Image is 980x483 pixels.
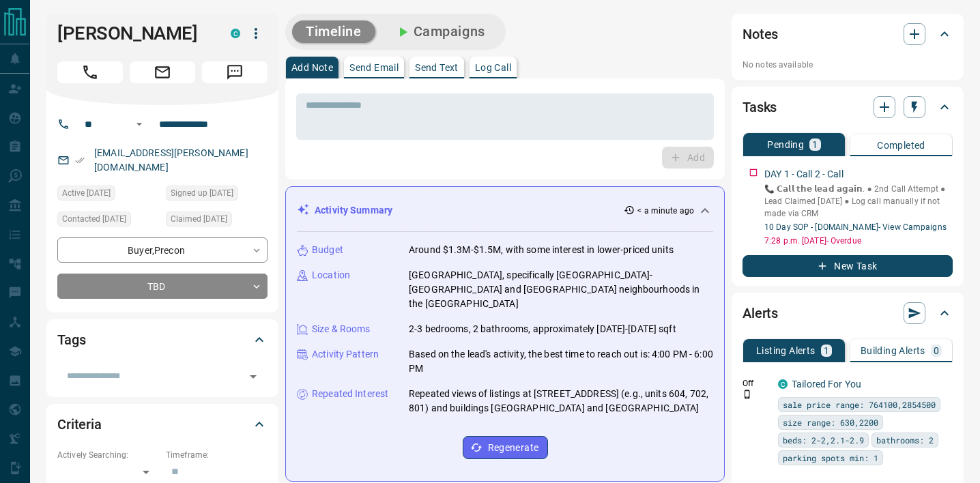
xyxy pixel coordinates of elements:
[57,274,268,299] div: TBD
[764,183,953,220] p: 📞 𝗖𝗮𝗹𝗹 𝘁𝗵𝗲 𝗹𝗲𝗮𝗱 𝗮𝗴𝗮𝗶𝗻. ● 2nd Call Attempt ● Lead Claimed [DATE] ‎● Log call manually if not made ...
[312,243,343,257] p: Budget
[877,141,925,150] p: Completed
[57,329,85,351] h2: Tags
[783,451,878,465] span: parking spots min: 1
[743,255,953,277] button: New Task
[764,222,947,232] a: 10 Day SOP - [DOMAIN_NAME]- View Campaigns
[57,408,268,441] div: Criteria
[463,436,548,459] button: Regenerate
[934,346,939,355] p: 0
[812,140,818,149] p: 1
[75,156,85,165] svg: Email Verified
[861,346,925,355] p: Building Alerts
[57,61,123,83] span: Call
[475,63,511,72] p: Log Call
[756,346,816,355] p: Listing Alerts
[743,18,953,50] div: Notes
[62,186,111,200] span: Active [DATE]
[57,186,159,205] div: Tue Sep 02 2025
[312,322,371,336] p: Size & Rooms
[166,449,268,461] p: Timeframe:
[57,23,210,44] h1: [PERSON_NAME]
[415,63,459,72] p: Send Text
[130,61,195,83] span: Email
[743,302,778,324] h2: Alerts
[57,211,159,231] div: Wed Jul 09 2025
[743,91,953,123] div: Tasks
[792,379,861,390] a: Tailored For You
[637,205,694,217] p: < a minute ago
[315,203,392,218] p: Activity Summary
[312,387,388,401] p: Repeated Interest
[166,186,268,205] div: Wed Jul 09 2025
[57,413,102,435] h2: Criteria
[292,20,375,43] button: Timeline
[767,140,804,149] p: Pending
[231,29,240,38] div: condos.ca
[62,212,126,226] span: Contacted [DATE]
[409,347,713,376] p: Based on the lead's activity, the best time to reach out is: 4:00 PM - 6:00 PM
[409,268,713,311] p: [GEOGRAPHIC_DATA], specifically [GEOGRAPHIC_DATA]-[GEOGRAPHIC_DATA] and [GEOGRAPHIC_DATA] neighbo...
[783,433,864,447] span: beds: 2-2,2.1-2.9
[171,212,227,226] span: Claimed [DATE]
[202,61,268,83] span: Message
[244,367,263,386] button: Open
[381,20,499,43] button: Campaigns
[291,63,333,72] p: Add Note
[743,377,770,390] p: Off
[171,186,233,200] span: Signed up [DATE]
[57,323,268,356] div: Tags
[166,211,268,231] div: Wed Jul 09 2025
[743,59,953,71] p: No notes available
[743,23,778,45] h2: Notes
[297,198,713,223] div: Activity Summary< a minute ago
[783,415,878,429] span: size range: 630,2200
[57,449,159,461] p: Actively Searching:
[764,235,953,247] p: 7:28 p.m. [DATE] - Overdue
[743,390,752,399] svg: Push Notification Only
[743,96,777,118] h2: Tasks
[409,387,713,415] p: Repeated views of listings at [STREET_ADDRESS] (e.g., units 604, 702, 801) and buildings [GEOGRAP...
[94,147,248,173] a: [EMAIL_ADDRESS][PERSON_NAME][DOMAIN_NAME]
[783,398,936,411] span: sale price range: 764100,2854500
[778,379,788,389] div: condos.ca
[312,347,379,362] p: Activity Pattern
[349,63,399,72] p: Send Email
[409,322,676,336] p: 2-3 bedrooms, 2 bathrooms, approximately [DATE]-[DATE] sqft
[409,243,674,257] p: Around $1.3M-$1.5M, with some interest in lower-priced units
[743,297,953,330] div: Alerts
[57,237,268,263] div: Buyer , Precon
[312,268,350,282] p: Location
[764,167,844,181] p: DAY 1 - Call 2 - Call
[131,116,147,132] button: Open
[876,433,934,447] span: bathrooms: 2
[824,346,829,355] p: 1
